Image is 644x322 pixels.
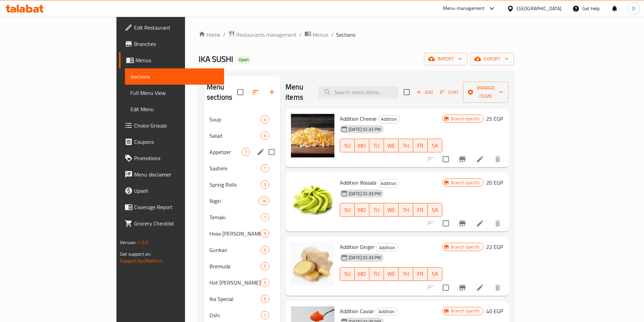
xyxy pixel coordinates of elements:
[376,244,398,252] span: Addition
[517,5,562,12] div: [GEOGRAPHIC_DATA]
[490,151,506,167] button: delete
[416,269,425,279] span: FR
[261,115,269,123] div: items
[119,183,224,199] a: Upsell
[261,295,269,303] div: items
[261,133,269,139] span: 6
[331,31,333,39] li: /
[242,148,250,156] div: items
[125,85,224,101] a: Full Menu View
[209,213,261,221] div: Temaki
[236,56,252,64] div: Open
[209,246,261,254] span: Gunkan
[384,267,399,281] button: WE
[261,262,269,270] div: items
[486,306,503,316] h6: 40 EGP
[346,254,384,261] span: [DATE] 02:33 PM
[490,279,506,296] button: delete
[236,57,252,63] span: Open
[340,177,376,188] span: Addition Wasabi
[305,30,328,39] a: Menus
[384,139,399,152] button: WE
[439,152,453,166] span: Select to update
[130,72,219,81] span: Sections
[233,85,247,99] span: Select all sections
[414,87,436,98] button: Add
[119,199,224,215] a: Coverage Report
[261,165,269,172] span: 7
[476,55,509,63] span: export
[223,31,225,39] li: /
[204,242,280,258] div: Gunkan6
[261,182,269,188] span: 3
[199,30,514,39] nav: breadcrumb
[261,213,269,221] div: items
[209,132,261,140] div: Salad
[372,269,381,279] span: TU
[261,214,269,221] span: 7
[372,205,381,215] span: TU
[125,68,224,85] a: Sections
[430,205,440,215] span: SA
[209,230,261,238] div: Hoso Maki Rolls
[204,193,280,209] div: Nigiri16
[119,166,224,183] a: Menu disclaimer
[125,101,224,117] a: Edit Menu
[209,295,261,303] span: Ika Special
[399,139,413,152] button: TH
[490,215,506,232] button: delete
[120,250,151,258] span: Get support on:
[209,164,261,172] span: Sashimi
[428,203,442,217] button: SA
[336,31,355,39] span: Sections
[369,267,384,281] button: TU
[261,312,269,319] span: 7
[346,126,384,133] span: [DATE] 02:32 PM
[414,87,436,98] span: Add item
[291,242,334,286] img: Addition Ginger
[199,51,233,67] span: IKA SUSHI
[429,55,462,63] span: import
[204,144,280,160] div: Appetizer7edit
[424,53,467,65] button: import
[209,262,261,270] span: Bremuda
[443,4,485,13] div: Menu-management
[291,178,334,221] img: Addition Wasabi
[209,197,258,205] div: Nigiri
[261,263,269,270] span: 5
[375,308,398,316] div: Addition
[454,279,471,296] button: Branch-specific-item
[134,154,219,162] span: Promotions
[430,269,440,279] span: SA
[261,311,269,319] div: items
[413,203,428,217] button: FR
[119,117,224,134] a: Choice Groups
[357,141,367,151] span: MO
[119,134,224,150] a: Coupons
[204,176,280,193] div: Spring Rolls3
[204,209,280,225] div: Temaki7
[476,155,484,163] a: Edit menu item
[209,115,261,123] span: Soup
[340,139,355,152] button: SU
[413,139,428,152] button: FR
[264,84,280,100] button: Add section
[416,141,425,151] span: FR
[209,148,242,156] span: Appetizer
[204,225,280,242] div: Hoso [PERSON_NAME] Rolls9
[428,139,442,152] button: SA
[313,31,328,39] span: Menus
[378,115,400,123] div: Addition
[256,147,266,157] button: edit
[204,111,280,128] div: Soup4
[340,114,376,124] span: Addition Cheese
[134,203,219,211] span: Coverage Report
[134,138,219,146] span: Coupons
[120,256,163,265] a: Support.OpsPlatform
[428,267,442,281] button: SA
[438,87,460,98] button: Sort
[236,31,297,39] span: Restaurants management
[261,132,269,140] div: items
[261,247,269,253] span: 6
